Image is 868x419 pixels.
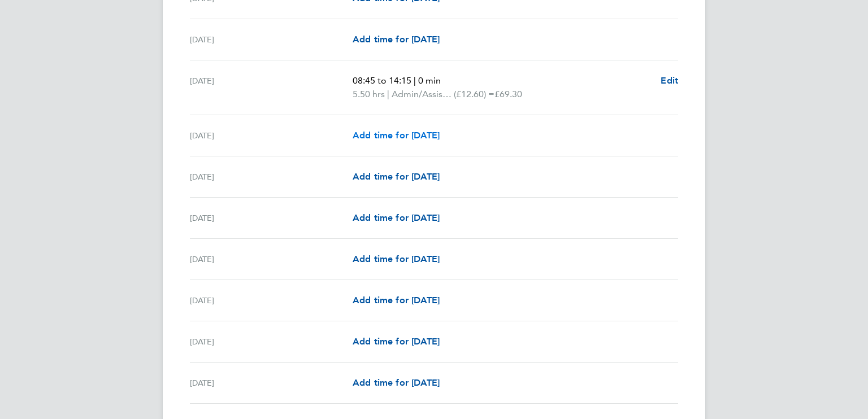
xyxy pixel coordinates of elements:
[353,252,440,266] a: Add time for [DATE]
[353,376,440,390] a: Add time for [DATE]
[454,89,494,99] span: (£12.60) =
[353,130,440,141] span: Add time for [DATE]
[353,170,440,184] a: Add time for [DATE]
[190,33,353,46] div: [DATE]
[414,75,416,86] span: |
[353,336,440,347] span: Add time for [DATE]
[353,212,440,223] span: Add time for [DATE]
[392,88,454,101] span: Admin/Assistant Coach Rat
[190,74,353,101] div: [DATE]
[190,252,353,266] div: [DATE]
[190,170,353,184] div: [DATE]
[353,33,440,46] a: Add time for [DATE]
[190,376,353,390] div: [DATE]
[353,129,440,142] a: Add time for [DATE]
[353,75,411,86] span: 08:45 to 14:15
[353,211,440,225] a: Add time for [DATE]
[353,294,440,307] a: Add time for [DATE]
[353,254,440,264] span: Add time for [DATE]
[353,34,440,45] span: Add time for [DATE]
[661,74,678,88] a: Edit
[190,211,353,225] div: [DATE]
[661,75,678,86] span: Edit
[494,89,522,99] span: £69.30
[353,377,440,388] span: Add time for [DATE]
[353,89,385,99] span: 5.50 hrs
[418,75,441,86] span: 0 min
[387,89,389,99] span: |
[353,295,440,305] span: Add time for [DATE]
[190,294,353,307] div: [DATE]
[353,171,440,182] span: Add time for [DATE]
[353,335,440,348] a: Add time for [DATE]
[190,129,353,142] div: [DATE]
[190,335,353,348] div: [DATE]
